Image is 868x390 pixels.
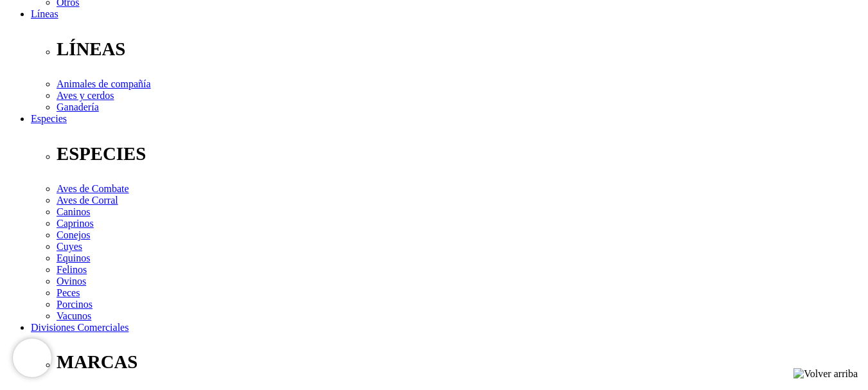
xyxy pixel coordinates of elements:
[31,322,128,333] a: Divisiones Comerciales
[57,299,93,310] a: Porcinos
[57,195,118,206] a: Aves de Corral
[57,310,91,321] a: Vacunos
[57,206,90,217] a: Caninos
[31,8,58,19] a: Líneas
[57,183,129,194] a: Aves de Combate
[57,287,80,298] a: Peces
[57,102,99,112] a: Ganadería
[57,264,87,275] a: Felinos
[57,351,863,373] p: MARCAS
[793,368,858,380] img: Volver arriba
[57,276,86,287] a: Ovinos
[57,39,863,60] p: LÍNEAS
[13,339,51,377] iframe: Brevo live chat
[57,241,82,252] a: Cuyes
[31,113,67,124] a: Especies
[57,78,151,89] a: Animales de compañía
[57,218,94,229] a: Caprinos
[57,229,90,240] a: Conejos
[57,143,863,164] p: ESPECIES
[57,90,114,101] a: Aves y cerdos
[57,253,90,263] a: Equinos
